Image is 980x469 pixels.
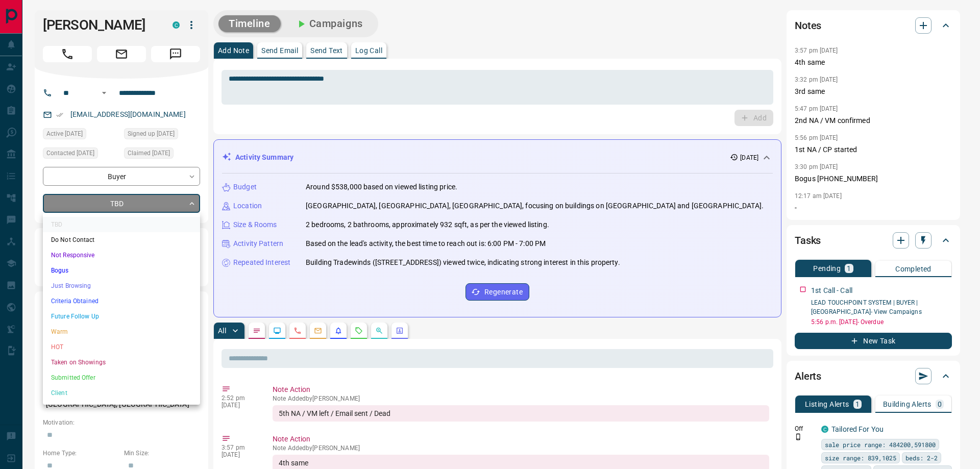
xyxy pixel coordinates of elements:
[43,385,200,401] li: Client
[43,339,200,355] li: HOT
[43,293,200,309] li: Criteria Obtained
[43,232,200,248] li: Do Not Contact
[43,248,200,263] li: Not Responsive
[43,324,200,339] li: Warm
[43,355,200,370] li: Taken on Showings
[43,263,200,278] li: Bogus
[43,309,200,324] li: Future Follow Up
[43,278,200,293] li: Just Browsing
[43,370,200,385] li: Submitted Offer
